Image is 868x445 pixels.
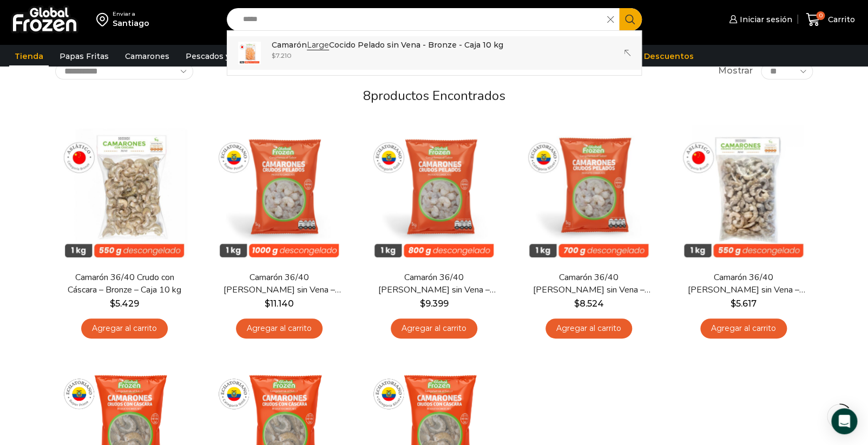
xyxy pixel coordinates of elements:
a: Camarón 36/40 Crudo con Cáscara – Bronze – Caja 10 kg [62,271,187,296]
span: 0 [816,11,825,20]
a: Camarón 36/40 [PERSON_NAME] sin Vena – Silver – Caja 10 kg [527,271,651,296]
span: Mostrar [718,65,753,77]
a: Camarón 36/40 [PERSON_NAME] sin Vena – Super Prime – Caja 10 kg [217,271,341,296]
a: Agregar al carrito: “Camarón 36/40 Crudo Pelado sin Vena - Bronze - Caja 10 kg” [700,318,787,338]
span: Iniciar sesión [737,14,792,25]
span: $ [574,298,580,309]
a: Camarón 36/40 [PERSON_NAME] sin Vena – Gold – Caja 10 kg [372,271,496,296]
bdi: 8.524 [574,298,604,309]
button: Search button [619,8,642,31]
a: Tienda [9,46,49,67]
a: 0 Carrito [803,7,857,32]
bdi: 5.429 [110,298,139,309]
bdi: 9.399 [420,298,449,309]
div: Enviar a [113,10,149,18]
img: address-field-icon.svg [96,10,113,29]
span: $ [265,298,270,309]
span: productos encontrados [371,87,505,104]
p: Camarón Cocido Pelado sin Vena - Bronze - Caja 10 kg [272,39,503,51]
a: CamarónLargeCocido Pelado sin Vena - Bronze - Caja 10 kg $7.210 [227,36,641,70]
span: $ [731,298,736,309]
a: Descuentos [639,46,699,67]
a: Agregar al carrito: “Camarón 36/40 Crudo Pelado sin Vena - Gold - Caja 10 kg” [391,318,477,338]
bdi: 11.140 [265,298,294,309]
div: Open Intercom Messenger [831,408,857,434]
a: Papas Fritas [54,46,114,67]
div: Santiago [113,18,149,29]
span: 8 [363,87,371,104]
a: Agregar al carrito: “Camarón 36/40 Crudo con Cáscara - Bronze - Caja 10 kg” [81,318,168,338]
span: $ [272,51,275,59]
a: Camarón 36/40 [PERSON_NAME] sin Vena – Bronze – Caja 10 kg [681,271,806,296]
span: $ [110,298,115,309]
bdi: 7.210 [272,51,292,59]
a: Iniciar sesión [726,9,792,30]
a: Camarones [120,46,175,67]
a: Agregar al carrito: “Camarón 36/40 Crudo Pelado sin Vena - Super Prime - Caja 10 kg” [236,318,323,338]
select: Pedido de la tienda [55,63,193,79]
bdi: 5.617 [731,298,757,309]
span: Carrito [825,14,854,25]
a: Pescados y Mariscos [180,46,273,67]
a: Agregar al carrito: “Camarón 36/40 Crudo Pelado sin Vena - Silver - Caja 10 kg” [545,318,632,338]
span: $ [420,298,425,309]
strong: Large [307,40,329,50]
